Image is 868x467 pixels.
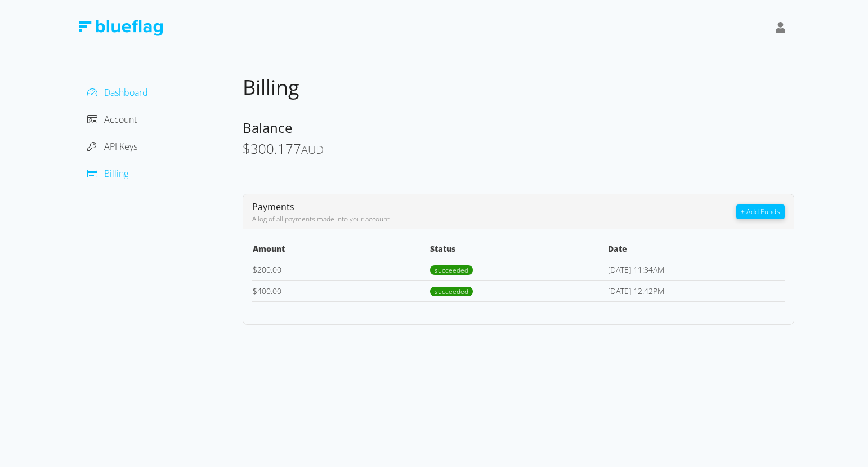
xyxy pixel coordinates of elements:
span: Billing [104,167,128,180]
button: + Add Funds [736,204,785,219]
span: $ [243,139,250,158]
td: [DATE] 12:42PM [607,280,785,301]
td: 200.00 [252,259,429,281]
th: Amount [252,242,429,259]
span: Dashboard [104,86,148,99]
td: 400.00 [252,280,429,301]
span: Billing [243,73,299,101]
span: Balance [243,118,292,137]
a: API Keys [87,140,137,153]
span: succeeded [430,287,473,296]
td: [DATE] 11:34AM [607,259,785,281]
a: Billing [87,167,128,180]
a: Account [87,113,137,126]
span: $ [253,264,257,275]
span: Account [104,113,137,126]
img: Blue Flag Logo [78,20,163,36]
a: Dashboard [87,86,148,99]
span: Payments [252,201,294,213]
span: API Keys [104,140,137,153]
span: 300.177 [250,139,301,158]
span: AUD [301,142,324,157]
th: Status [429,242,607,259]
th: Date [607,242,785,259]
span: $ [253,286,257,296]
div: A log of all payments made into your account [252,214,736,224]
span: succeeded [430,265,473,275]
